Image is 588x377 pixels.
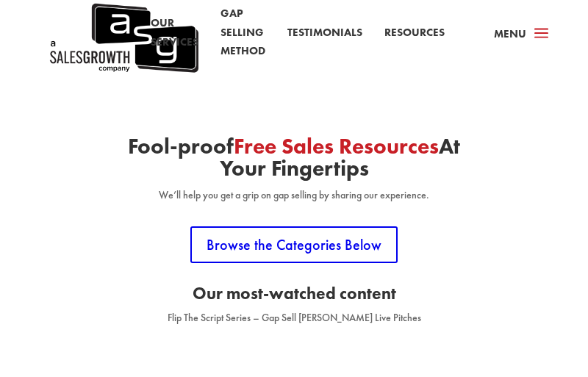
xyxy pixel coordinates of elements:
[59,285,529,309] h2: Our most-watched content
[384,24,445,43] a: Resources
[59,187,529,204] p: We’ll help you get a grip on gap selling by sharing our experience.
[494,26,526,41] span: Menu
[530,23,553,45] span: a
[190,226,398,263] a: Browse the Categories Below
[234,132,439,160] span: Free Sales Resources
[151,14,198,51] a: Our Services
[59,135,529,187] h1: Fool-proof At Your Fingertips
[59,309,529,327] p: Flip The Script Series – Gap Sell [PERSON_NAME] Live Pitches
[220,4,265,61] a: Gap Selling Method
[287,24,362,43] a: Testimonials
